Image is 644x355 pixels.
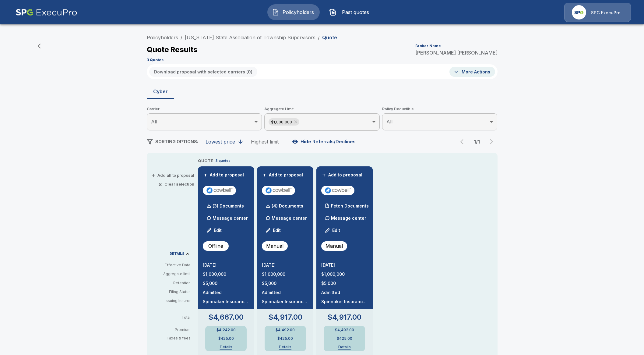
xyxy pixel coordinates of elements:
[152,289,191,295] p: Filing Status
[203,172,245,178] button: +Add to proposal
[325,4,377,20] button: Past quotes IconPast quotes
[449,67,495,77] button: More Actions
[318,34,320,41] li: /
[262,300,308,304] p: Spinnaker Insurance Company NAIC #24376, AM Best "A-" (Excellent) Rated.
[277,337,293,340] p: $425.00
[203,281,249,286] p: $5,000
[262,281,308,286] p: $5,000
[382,106,498,112] span: Policy Deductible
[147,34,337,41] nav: breadcrumb
[153,173,194,177] button: +Add all to proposal
[321,300,368,304] p: Spinnaker Insurance Company NAIC #24376, AM Best "A-" (Excellent) Rated.
[216,328,236,332] p: $4,242.00
[572,5,586,20] img: Agency Icon
[147,106,262,112] span: Carrier
[321,272,368,276] p: $1,000,000
[147,46,198,53] p: Quote Results
[147,84,174,99] button: Cyber
[339,9,372,16] span: Past quotes
[272,9,279,16] img: Policyholders Icon
[152,262,191,268] p: Effective Date
[152,298,191,304] p: Issuing Insurer
[335,328,354,332] p: $4,492.00
[331,215,366,221] p: Message center
[208,314,244,321] p: $4,667.00
[324,186,352,195] img: cowbellp100
[206,139,235,145] div: Lowest price
[282,9,315,16] span: Policyholders
[218,337,234,340] p: $425.00
[321,263,368,267] p: [DATE]
[272,215,307,221] p: Message center
[273,345,297,349] button: Details
[415,50,498,55] p: [PERSON_NAME] [PERSON_NAME]
[267,4,320,20] button: Policyholders IconPolicyholders
[321,172,364,178] button: +Add to proposal
[155,139,198,144] span: SORTING OPTIONS:
[151,173,155,177] span: +
[332,345,357,349] button: Details
[203,272,249,276] p: $1,000,000
[264,186,293,195] img: cowbellp100
[203,290,249,295] p: Admitted
[264,106,380,112] span: Aggregate Limit
[386,119,392,125] span: All
[329,9,336,16] img: Past quotes Icon
[16,3,77,22] img: AA Logo
[471,139,483,144] p: 1 / 1
[263,173,266,177] span: +
[147,34,178,41] a: Policyholders
[204,173,207,177] span: +
[268,314,302,321] p: $4,917.00
[291,136,358,147] button: Hide Referrals/Declines
[216,158,231,163] p: 3 quotes
[266,242,283,250] p: Manual
[213,204,244,208] p: (3) Documents
[205,186,234,195] img: cowbellp100
[269,118,299,126] div: $1,000,000
[208,242,223,250] p: Offline
[149,67,257,77] button: Download proposal with selected carriers (0)
[262,172,304,178] button: +Add to proposal
[181,34,182,41] li: /
[269,119,294,126] span: $1,000,000
[203,263,249,267] p: [DATE]
[326,242,343,250] p: Manual
[564,3,631,22] a: Agency IconSPG ExecuPro
[272,204,303,208] p: (4) Documents
[152,328,195,332] p: Premium
[147,58,164,62] p: 3 Quotes
[203,300,249,304] p: Spinnaker Insurance Company NAIC #24376, AM Best "A-" (Excellent) Rated.
[204,224,225,236] button: Edit
[213,215,248,221] p: Message center
[322,173,326,177] span: +
[262,263,308,267] p: [DATE]
[591,10,621,16] p: SPG ExecuPro
[214,345,238,349] button: Details
[327,314,361,321] p: $4,917.00
[152,336,195,340] p: Taxes & fees
[276,328,295,332] p: $4,492.00
[322,35,337,40] p: Quote
[152,316,195,319] p: Total
[160,182,194,186] button: ×Clear selection
[321,290,368,295] p: Admitted
[322,224,343,236] button: Edit
[185,34,315,41] a: [US_STATE] State Association of Township Supervisors
[321,281,368,286] p: $5,000
[198,158,213,164] p: QUOTE
[158,182,162,186] span: ×
[251,139,279,145] div: Highest limit
[415,44,441,48] p: Broker Name
[331,204,369,208] p: Fetch Documents
[263,224,284,236] button: Edit
[152,280,191,286] p: Retention
[151,119,157,125] span: All
[262,290,308,295] p: Admitted
[152,271,191,277] p: Aggregate limit
[170,252,185,255] p: DETAILS
[262,272,308,276] p: $1,000,000
[337,337,352,340] p: $425.00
